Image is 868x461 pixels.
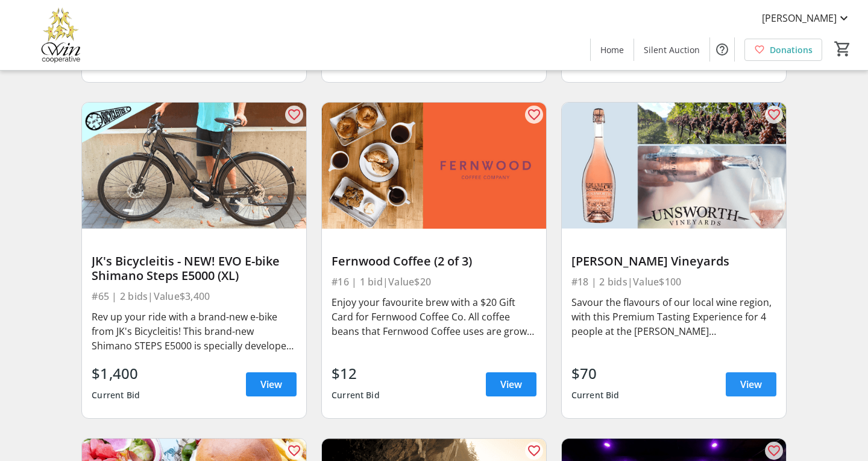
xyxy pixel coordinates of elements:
div: JK's Bicycleitis - NEW! EVO E-bike Shimano Steps E5000 (XL) [92,254,297,283]
a: View [246,372,297,396]
span: View [260,377,282,392]
a: Silent Auction [634,39,709,61]
span: Silent Auction [644,43,700,56]
div: [PERSON_NAME] Vineyards [571,254,776,269]
img: JK's Bicycleitis - NEW! EVO E-bike Shimano Steps E5000 (XL) [82,103,306,229]
div: Fernwood Coffee (2 of 3) [332,254,536,269]
mat-icon: favorite_outline [527,444,541,458]
img: Fernwood Coffee (2 of 3) [322,103,546,229]
div: #16 | 1 bid | Value $20 [332,273,536,290]
div: Current Bid [571,384,620,406]
mat-icon: favorite_outline [527,107,541,122]
div: $70 [571,363,620,384]
img: Victoria Women In Need Community Cooperative's Logo [7,5,115,65]
div: $12 [332,363,380,384]
span: [PERSON_NAME] [762,11,837,25]
a: Home [591,39,634,61]
img: Unsworth Vineyards [562,103,786,229]
div: Rev up your ride with a brand-new e-bike from JK's Bicycleitis! This brand-new Shimano STEPS E500... [92,310,297,353]
mat-icon: favorite_outline [767,107,781,122]
span: Home [600,43,624,56]
div: #65 | 2 bids | Value $3,400 [92,288,297,305]
button: Cart [832,38,854,60]
a: View [486,372,536,396]
div: $1,400 [92,363,140,384]
div: #18 | 2 bids | Value $100 [571,273,776,290]
mat-icon: favorite_outline [287,444,301,458]
div: Savour the flavours of our local wine region, with this Premium Tasting Experience for 4 people a... [571,295,776,339]
mat-icon: favorite_outline [287,107,301,122]
span: Donations [770,43,813,56]
a: View [726,372,776,396]
span: View [740,377,762,392]
mat-icon: favorite_outline [767,444,781,458]
div: Enjoy your favourite brew with a $20 Gift Card for Fernwood Coffee Co. All coffee beans that Fern... [332,295,536,339]
button: [PERSON_NAME] [752,8,861,28]
button: Help [710,37,734,62]
span: View [500,377,522,392]
a: Donations [744,39,822,61]
div: Current Bid [332,384,380,406]
div: Current Bid [92,384,140,406]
